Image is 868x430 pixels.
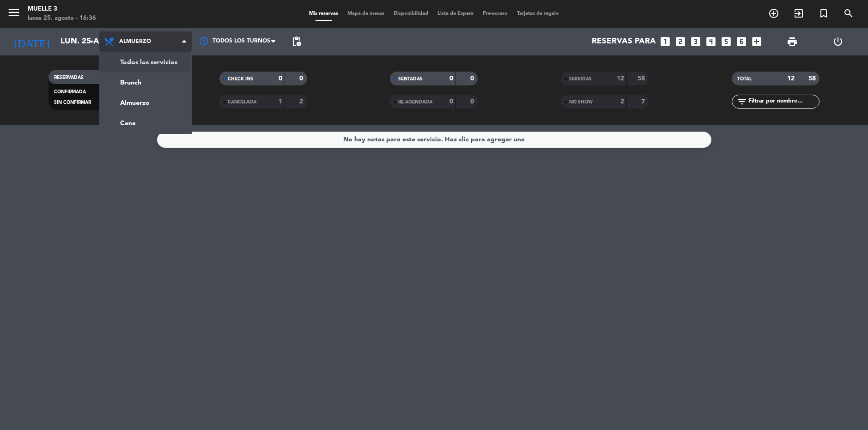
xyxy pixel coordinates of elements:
[291,36,302,47] span: pending_actions
[569,100,593,104] span: NO SHOW
[720,36,732,48] i: looks_5
[818,8,829,19] i: turned_in_not
[304,11,343,16] span: Mis reservas
[389,11,433,16] span: Disponibilidad
[787,75,795,82] strong: 12
[569,77,592,81] span: SERVIDAS
[28,5,96,14] div: Muelle 3
[793,8,804,19] i: exit_to_app
[815,28,861,55] div: LOG OUT
[7,31,56,52] i: [DATE]
[736,96,747,107] i: filter_list
[343,134,525,145] div: No hay notas para este servicio. Haz clic para agregar una
[470,75,476,82] strong: 0
[637,75,647,82] strong: 58
[737,77,752,81] span: TOTAL
[100,113,191,133] a: Cena
[808,75,818,82] strong: 58
[54,90,86,94] span: CONFIRMADA
[832,36,844,47] i: power_settings_new
[299,98,305,105] strong: 2
[343,11,389,16] span: Mapa de mesas
[7,6,21,23] button: menu
[299,75,305,82] strong: 0
[617,75,624,82] strong: 12
[641,98,647,105] strong: 7
[449,75,453,82] strong: 0
[54,100,91,105] span: SIN CONFIRMAR
[470,98,476,105] strong: 0
[705,36,717,48] i: looks_4
[279,75,282,82] strong: 0
[279,98,282,105] strong: 1
[735,36,747,48] i: looks_6
[747,97,819,107] input: Filtrar por nombre...
[512,11,564,16] span: Tarjetas de regalo
[659,36,671,48] i: looks_one
[751,36,763,48] i: add_box
[100,73,191,93] a: Brunch
[398,77,423,81] span: SENTADAS
[398,100,432,104] span: RE AGENDADA
[620,98,624,105] strong: 2
[100,93,191,113] a: Almuerzo
[100,52,191,73] a: Todos los servicios
[119,38,151,45] span: Almuerzo
[592,37,656,46] span: Reservas para
[843,8,854,19] i: search
[28,14,96,23] div: lunes 25. agosto - 16:36
[478,11,512,16] span: Pre-acceso
[674,36,686,48] i: looks_two
[7,6,21,19] i: menu
[433,11,478,16] span: Lista de Espera
[86,36,97,47] i: arrow_drop_down
[54,75,84,80] span: RESERVADAS
[228,77,253,81] span: CHECK INS
[768,8,779,19] i: add_circle_outline
[690,36,702,48] i: looks_3
[787,36,798,47] span: print
[449,98,453,105] strong: 0
[228,100,256,104] span: CANCELADA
